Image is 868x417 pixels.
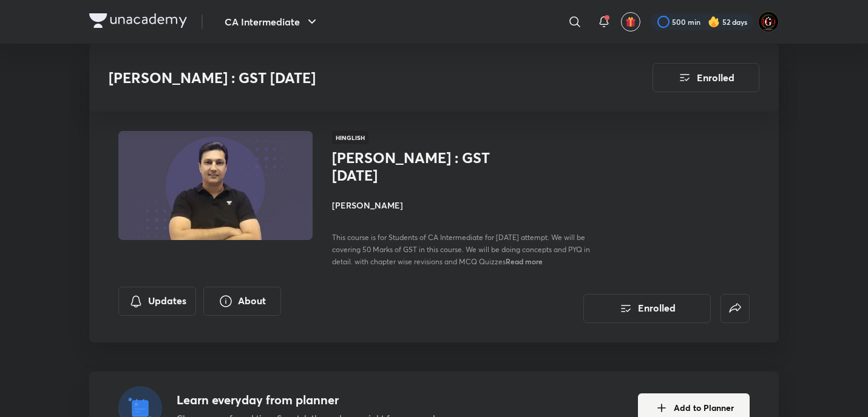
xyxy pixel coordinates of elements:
[332,149,531,184] h1: [PERSON_NAME] : GST [DATE]
[89,13,187,28] img: Company Logo
[332,199,604,212] h4: [PERSON_NAME]
[332,131,368,144] span: Hinglish
[217,10,327,34] button: CA Intermediate
[653,63,759,92] button: Enrolled
[708,16,720,28] img: streak
[721,294,750,323] button: false
[506,256,543,266] span: Read more
[625,16,636,27] img: avatar
[89,13,187,31] a: Company Logo
[109,69,584,87] h3: [PERSON_NAME] : GST [DATE]
[203,287,281,316] button: About
[758,12,779,32] img: DGD°MrBEAN
[583,294,711,323] button: Enrolled
[332,233,590,266] span: This course is for Students of CA Intermediate for [DATE] attempt. We will be covering 50 Marks o...
[621,12,640,32] button: avatar
[177,391,458,409] h4: Learn everyday from planner
[118,287,196,316] button: Updates
[117,130,314,241] img: Thumbnail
